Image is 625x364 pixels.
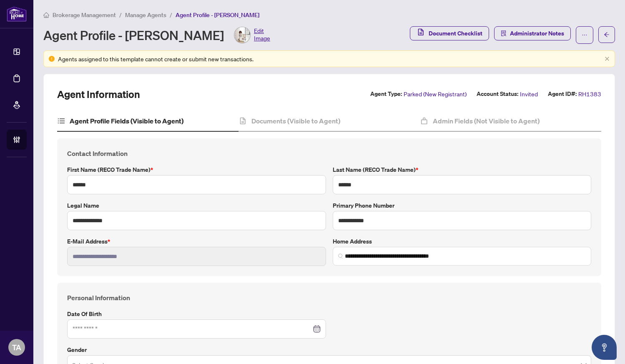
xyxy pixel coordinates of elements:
span: RH1383 [578,89,601,99]
span: Administrator Notes [510,27,564,40]
label: First Name (RECO Trade Name) [67,165,326,174]
span: Agent Profile - [PERSON_NAME] [176,11,259,19]
span: Document Checklist [429,27,482,40]
h4: Admin Fields (Not Visible to Agent) [433,116,540,126]
label: Account Status: [477,89,518,99]
button: Document Checklist [410,26,489,40]
h2: Agent Information [57,88,140,101]
div: Agent Profile - [PERSON_NAME] [43,27,270,43]
span: TA [12,341,21,353]
label: Home Address [333,237,592,246]
h4: Agent Profile Fields (Visible to Agent) [70,116,183,126]
span: solution [501,30,507,36]
span: ellipsis [582,32,587,38]
label: Agent ID#: [548,89,577,99]
h4: Personal Information [67,293,591,303]
span: exclamation-circle [49,56,55,62]
li: / [119,10,122,20]
label: Primary Phone Number [333,201,592,210]
h4: Contact Information [67,148,591,158]
button: Administrator Notes [494,26,571,40]
label: Gender [67,345,591,354]
span: Invited [520,89,538,99]
span: Parked (New Registrant) [404,89,467,99]
span: Brokerage Management [53,11,116,19]
span: home [43,12,49,18]
h4: Documents (Visible to Agent) [251,116,340,126]
div: Agents assigned to this template cannot create or submit new transactions. [58,54,601,63]
img: Profile Icon [234,27,250,43]
li: / [170,10,172,20]
span: arrow-left [604,32,610,38]
label: Date of Birth [67,309,326,319]
img: logo [7,6,27,22]
img: search_icon [338,254,343,259]
span: Edit Image [254,27,270,43]
label: E-mail Address [67,237,326,246]
button: Open asap [592,335,617,360]
label: Agent Type: [370,89,402,99]
button: close [605,56,610,62]
span: Manage Agents [125,11,166,19]
label: Last Name (RECO Trade Name) [333,165,592,174]
label: Legal Name [67,201,326,210]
